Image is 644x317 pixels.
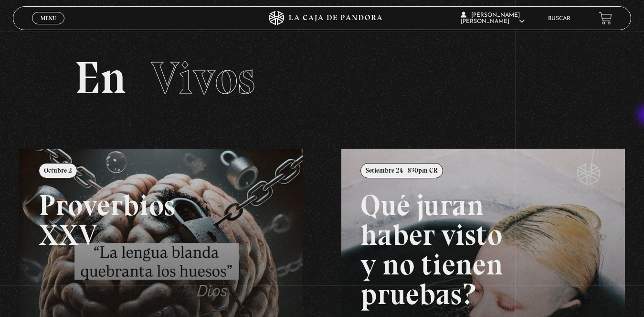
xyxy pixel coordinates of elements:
[461,12,525,24] span: [PERSON_NAME] [PERSON_NAME]
[41,15,56,21] span: Menu
[74,55,569,101] h2: En
[548,16,570,22] a: Buscar
[37,23,60,30] span: Cerrar
[599,12,612,25] a: View your shopping cart
[151,51,255,105] span: Vivos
